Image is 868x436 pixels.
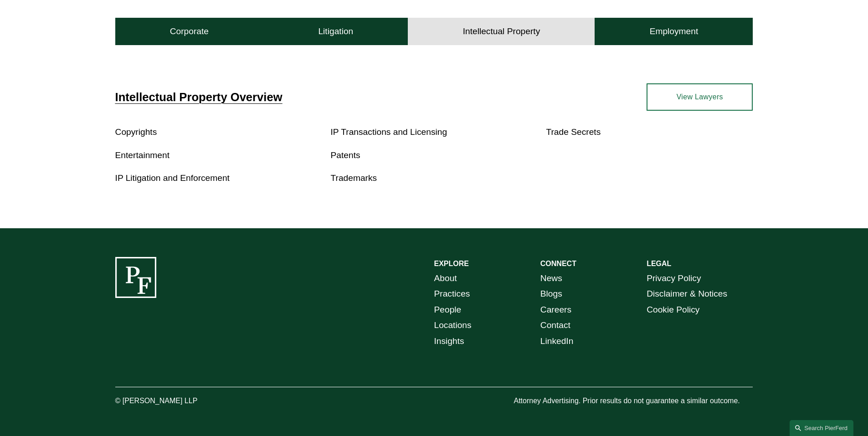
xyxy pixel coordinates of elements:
[331,150,360,160] a: Patents
[434,260,469,267] strong: EXPLORE
[463,26,540,37] h4: Intellectual Property
[540,260,576,267] strong: CONNECT
[115,395,248,408] p: © [PERSON_NAME] LLP
[434,286,470,302] a: Practices
[331,173,377,183] a: Trademarks
[647,271,701,287] a: Privacy Policy
[434,333,464,349] a: Insights
[170,26,209,37] h4: Corporate
[434,271,457,287] a: About
[115,173,230,183] a: IP Litigation and Enforcement
[540,271,562,287] a: News
[540,286,562,302] a: Blogs
[434,318,472,333] a: Locations
[650,26,699,37] h4: Employment
[540,302,571,318] a: Careers
[546,127,601,137] a: Trade Secrets
[790,420,853,436] a: Search this site
[647,260,671,267] strong: LEGAL
[647,286,727,302] a: Disclaimer & Notices
[647,302,699,318] a: Cookie Policy
[115,150,169,160] a: Entertainment
[115,127,157,137] a: Copyrights
[318,26,353,37] h4: Litigation
[331,127,447,137] a: IP Transactions and Licensing
[115,91,282,103] a: Intellectual Property Overview
[540,333,574,349] a: LinkedIn
[540,318,570,333] a: Contact
[647,83,753,111] a: View Lawyers
[514,395,753,408] p: Attorney Advertising. Prior results do not guarantee a similar outcome.
[434,302,462,318] a: People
